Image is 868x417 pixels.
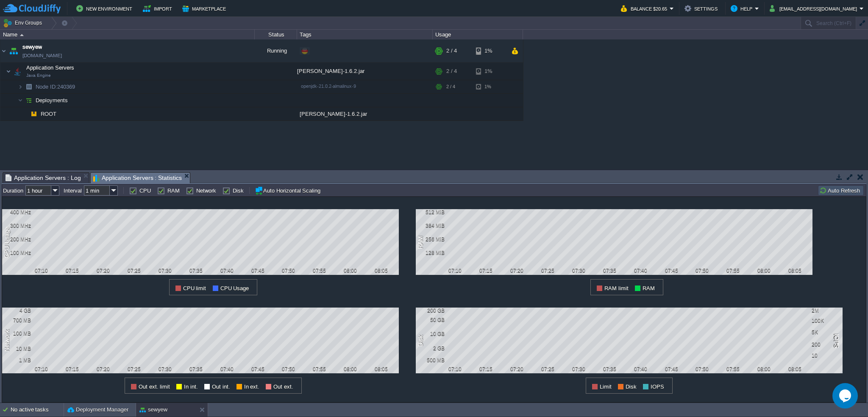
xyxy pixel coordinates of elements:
span: CPU Usage [220,285,249,291]
span: RAM limit [604,285,629,291]
div: 07:45 [247,268,268,274]
button: Settings [684,3,720,14]
button: sewyew [139,406,167,414]
div: No active tasks [11,403,64,417]
div: 07:50 [692,268,713,274]
img: AMDAwAAAACH5BAEAAAAALAAAAAABAAEAAAICRAEAOw== [23,80,35,93]
span: Application Servers [25,64,75,71]
div: 07:30 [568,366,589,372]
div: 08:00 [754,366,775,372]
div: 1% [476,39,504,62]
div: 07:10 [445,366,466,372]
div: 07:15 [62,268,83,274]
div: 07:15 [476,268,497,274]
div: 07:30 [568,268,589,274]
span: Out int. [212,383,230,390]
div: RAM [416,235,426,249]
iframe: chat widget [832,383,860,409]
div: [PERSON_NAME]-1.6.2.jar [297,107,433,120]
span: Application Servers : Log [6,173,81,183]
div: 07:25 [537,268,559,274]
span: In int. [184,383,198,390]
div: 300 MHz [3,223,31,229]
button: Deployment Manager [67,406,128,414]
button: Marketplace [182,3,228,14]
div: 1% [476,63,504,80]
span: Limit [600,383,612,390]
span: IOPS [651,383,664,390]
label: Duration [3,188,23,194]
button: Auto Refresh [819,187,862,194]
div: 200 [812,341,839,347]
img: AMDAwAAAACH5BAEAAAAALAAAAAABAAEAAAICRAEAOw== [20,34,24,36]
div: 07:45 [247,366,268,372]
img: AMDAwAAAACH5BAEAAAAALAAAAAABAAEAAAICRAEAOw== [18,80,23,93]
div: Tags [298,30,432,39]
div: 07:55 [723,366,744,372]
div: 08:00 [340,366,361,372]
span: 240369 [35,83,76,90]
div: 08:05 [785,268,806,274]
div: 07:55 [309,268,330,274]
div: 10 MB [3,346,31,352]
div: 07:55 [723,268,744,274]
a: sewyew [22,43,42,51]
div: 07:45 [661,268,682,274]
div: 50 GB [417,317,445,323]
div: 08:05 [785,366,806,372]
button: Env Groups [3,17,45,29]
div: CPU Usage [2,226,12,259]
div: 07:40 [216,268,237,274]
div: 07:40 [216,366,237,372]
div: 07:50 [278,366,299,372]
div: 07:25 [124,366,145,372]
div: 07:20 [506,268,528,274]
label: Disk [233,188,244,194]
button: [EMAIL_ADDRESS][DOMAIN_NAME] [770,3,860,14]
a: Deployments [35,97,69,104]
div: 07:35 [185,366,206,372]
div: 08:00 [340,268,361,274]
div: 08:05 [371,268,392,274]
div: 2 / 4 [446,63,457,80]
a: [DOMAIN_NAME] [22,51,62,60]
img: AMDAwAAAACH5BAEAAAAALAAAAAABAAEAAAICRAEAOw== [18,94,23,107]
div: 200 GB [417,308,445,313]
img: AMDAwAAAACH5BAEAAAAALAAAAAABAAEAAAICRAEAOw== [28,107,40,120]
div: 07:10 [31,366,52,372]
label: Interval [64,188,82,194]
div: 10 GB [417,331,445,337]
a: Application ServersJava Engine [25,64,75,71]
div: 07:50 [692,366,713,372]
div: 07:10 [445,268,466,274]
div: 384 MiB [417,223,445,229]
div: 500 MB [417,357,445,363]
span: Out ext. limit [139,383,170,390]
div: 07:40 [630,366,651,372]
span: CPU limit [183,285,206,291]
div: 07:20 [93,366,114,372]
a: Node ID:240369 [35,83,76,90]
div: 2 / 4 [446,39,457,62]
div: 07:35 [185,268,206,274]
div: 07:20 [506,366,528,372]
div: 5K [812,329,839,335]
button: Auto Horizontal Scaling [255,186,323,195]
div: 400 MHz [3,209,31,215]
div: 07:30 [154,366,175,372]
button: Help [731,3,755,14]
div: 07:20 [93,268,114,274]
div: Running [255,39,297,62]
span: In ext. [244,383,260,390]
button: New Environment [76,3,135,14]
div: 4 GB [3,308,31,313]
div: 07:55 [309,366,330,372]
a: ROOT [40,110,58,118]
div: 1% [476,80,504,93]
span: Disk [626,383,637,390]
div: 512 MiB [417,209,445,215]
div: 07:25 [537,366,559,372]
